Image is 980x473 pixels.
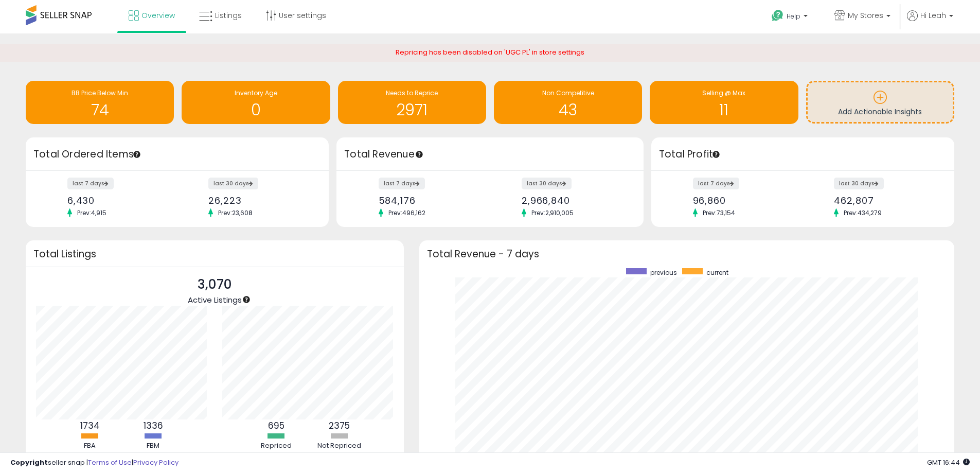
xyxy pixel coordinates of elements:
[706,268,728,277] span: current
[427,250,947,258] h3: Total Revenue - 7 days
[188,294,242,305] span: Active Listings
[80,419,100,432] b: 1734
[59,441,121,451] div: FBA
[907,10,953,33] a: Hi Leah
[659,147,947,162] h3: Total Profit
[386,89,438,97] span: Needs to Reprice
[26,81,174,124] a: BB Price Below Min 74
[188,275,242,294] p: 3,070
[141,10,175,21] span: Overview
[787,12,800,21] span: Help
[338,81,486,124] a: Needs to Reprice 2971
[383,208,431,217] span: Prev: 496,162
[522,195,626,206] div: 2,966,840
[72,208,112,217] span: Prev: 4,915
[920,10,946,21] span: Hi Leah
[309,441,370,451] div: Not Repriced
[808,82,953,122] a: Add Actionable Insights
[72,89,128,97] span: BB Price Below Min
[208,178,258,189] label: last 30 days
[343,101,481,118] h1: 2971
[33,250,396,258] h3: Total Listings
[182,81,330,124] a: Inventory Age 0
[542,89,594,97] span: Non Competitive
[329,419,350,432] b: 2375
[834,195,936,206] div: 462,807
[33,147,321,162] h3: Total Ordered Items
[771,9,784,22] i: Get Help
[848,10,883,21] span: My Stores
[838,107,922,117] span: Add Actionable Insights
[215,10,242,21] span: Listings
[122,441,184,451] div: FBM
[650,268,677,277] span: previous
[693,195,795,206] div: 96,860
[499,101,637,118] h1: 43
[344,147,636,162] h3: Total Revenue
[655,101,793,118] h1: 11
[132,150,141,159] div: Tooltip anchor
[187,101,325,118] h1: 0
[522,178,572,189] label: last 30 days
[379,178,425,189] label: last 7 days
[133,458,179,467] a: Privacy Policy
[10,458,48,467] strong: Copyright
[268,419,284,432] b: 695
[415,150,424,159] div: Tooltip anchor
[88,458,132,467] a: Terms of Use
[834,178,884,189] label: last 30 days
[379,195,483,206] div: 584,176
[213,208,258,217] span: Prev: 23,608
[693,178,739,189] label: last 7 days
[67,178,114,189] label: last 7 days
[927,458,970,467] span: 2025-08-14 16:44 GMT
[711,150,721,159] div: Tooltip anchor
[67,195,170,206] div: 6,430
[396,47,584,57] span: Repricing has been disabled on 'UGC PL' in store settings
[10,458,179,468] div: seller snap | |
[208,195,311,206] div: 26,223
[242,295,251,304] div: Tooltip anchor
[245,441,307,451] div: Repriced
[698,208,740,217] span: Prev: 73,154
[235,89,277,97] span: Inventory Age
[31,101,169,118] h1: 74
[526,208,579,217] span: Prev: 2,910,005
[702,89,745,97] span: Selling @ Max
[650,81,798,124] a: Selling @ Max 11
[144,419,163,432] b: 1336
[839,208,887,217] span: Prev: 434,279
[494,81,642,124] a: Non Competitive 43
[763,2,818,33] a: Help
